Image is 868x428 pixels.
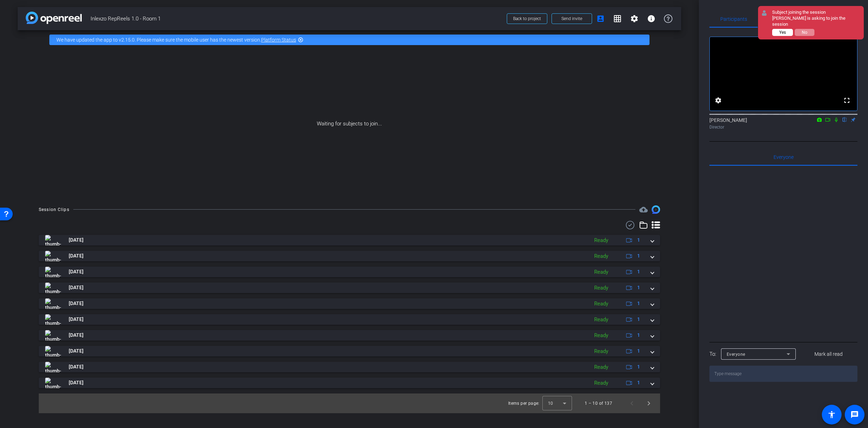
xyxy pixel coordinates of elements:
[647,14,655,23] mat-icon: info
[772,15,860,27] div: [PERSON_NAME] is asking to join the session
[39,346,660,356] mat-expansion-panel-header: thumb-nail[DATE]Ready1
[69,236,84,244] span: [DATE]
[45,362,61,372] img: thumb-nail
[709,117,857,130] div: [PERSON_NAME]
[69,331,84,339] span: [DATE]
[69,300,84,307] span: [DATE]
[591,347,612,355] div: Ready
[637,347,640,355] span: 1
[26,12,82,24] img: app-logo
[640,395,657,412] button: Next page
[637,363,640,371] span: 1
[69,347,84,355] span: [DATE]
[591,236,612,244] div: Ready
[591,284,612,292] div: Ready
[507,13,547,24] button: Back to project
[69,316,84,323] span: [DATE]
[591,268,612,276] div: Ready
[45,346,61,356] img: thumb-nail
[637,268,640,275] span: 1
[637,316,640,323] span: 1
[637,331,640,339] span: 1
[49,35,650,45] div: We have updated the app to v2.15.0. Please make sure the mobile user has the newest version.
[39,298,660,309] mat-expansion-panel-header: thumb-nail[DATE]Ready1
[841,116,849,123] mat-icon: flip
[827,410,836,419] mat-icon: accessibility
[720,17,747,21] span: Participants
[45,251,61,261] img: thumb-nail
[45,314,61,325] img: thumb-nail
[637,284,640,291] span: 1
[591,316,612,324] div: Ready
[714,96,722,105] mat-icon: settings
[774,155,794,160] span: Everyone
[623,395,640,412] button: Previous page
[591,300,612,308] div: Ready
[637,252,640,260] span: 1
[39,283,660,293] mat-expansion-panel-header: thumb-nail[DATE]Ready1
[727,352,745,357] span: Everyone
[800,348,858,360] button: Mark all read
[45,283,61,293] img: thumb-nail
[596,14,605,23] mat-icon: account_box
[69,268,84,275] span: [DATE]
[69,363,84,371] span: [DATE]
[814,351,843,358] span: Mark all read
[508,400,540,407] div: Items per page:
[45,298,61,309] img: thumb-nail
[91,12,503,26] span: Inlexzo RepReels 1.0 - Room 1
[39,330,660,341] mat-expansion-panel-header: thumb-nail[DATE]Ready1
[795,29,814,36] button: No
[779,30,786,35] span: Yes
[45,378,61,388] img: thumb-nail
[513,16,541,21] span: Back to project
[591,363,612,371] div: Ready
[772,10,860,15] div: Subject joining the session
[69,252,84,260] span: [DATE]
[709,350,716,358] div: To:
[39,251,660,261] mat-expansion-panel-header: thumb-nail[DATE]Ready1
[652,205,660,214] img: Session clips
[613,14,622,23] mat-icon: grid_on
[772,29,793,36] button: Yes
[637,236,640,244] span: 1
[630,14,639,23] mat-icon: settings
[18,49,681,198] div: Waiting for subjects to join...
[639,205,648,214] span: Destinations for your clips
[637,300,640,307] span: 1
[69,379,84,386] span: [DATE]
[39,362,660,372] mat-expansion-panel-header: thumb-nail[DATE]Ready1
[45,330,61,341] img: thumb-nail
[850,410,859,419] mat-icon: message
[261,37,296,43] a: Platform Status
[39,267,660,277] mat-expansion-panel-header: thumb-nail[DATE]Ready1
[69,284,84,291] span: [DATE]
[709,124,857,130] div: Director
[591,379,612,387] div: Ready
[298,37,303,43] mat-icon: highlight_off
[45,267,61,277] img: thumb-nail
[39,235,660,246] mat-expansion-panel-header: thumb-nail[DATE]Ready1
[39,378,660,388] mat-expansion-panel-header: thumb-nail[DATE]Ready1
[561,16,582,21] span: Send invite
[552,13,592,24] button: Send invite
[639,205,648,214] mat-icon: cloud_upload
[591,331,612,340] div: Ready
[843,96,851,105] mat-icon: fullscreen
[637,379,640,386] span: 1
[39,314,660,325] mat-expansion-panel-header: thumb-nail[DATE]Ready1
[591,252,612,260] div: Ready
[39,206,69,213] div: Session Clips
[45,235,61,246] img: thumb-nail
[802,30,807,35] span: No
[585,400,612,407] div: 1 – 10 of 137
